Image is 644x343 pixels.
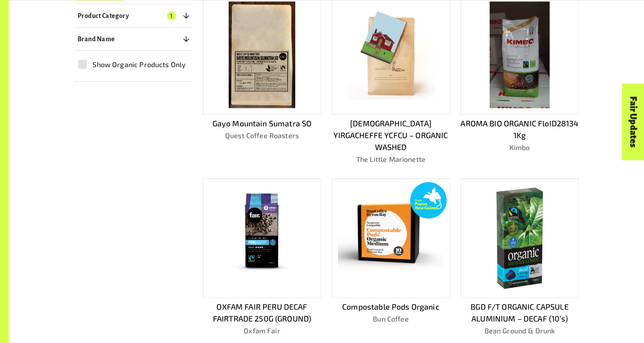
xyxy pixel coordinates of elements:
[460,118,579,141] p: AROMA BIO ORGANIC FloID28134 1Kg
[203,130,321,141] p: Quest Coffee Roasters
[332,301,450,313] p: Compostable Pods Organic
[92,59,186,70] span: Show Organic Products Only
[332,154,450,164] p: The Little Marionette
[203,118,321,129] p: Gayo Mountain Sumatra SO
[460,301,579,325] p: BGD F/T ORGANIC CAPSULE ALUMINIUM – DECAF (10’s)
[78,34,115,44] p: Brand Name
[203,325,321,336] p: Oxfam Fair
[74,8,192,24] button: Product Category
[74,31,192,47] button: Brand Name
[460,179,579,336] a: BGD F/T ORGANIC CAPSULE ALUMINIUM – DECAF (10’s)Bean Ground & Drunk
[78,11,129,21] p: Product Category
[167,11,176,20] span: 1
[332,118,450,153] p: [DEMOGRAPHIC_DATA] YIRGACHEFFE YCFCU – ORGANIC WASHED
[460,142,579,153] p: Kimbo
[203,301,321,325] p: OXFAM FAIR PERU DECAF FAIRTRADE 250G (GROUND)
[203,179,321,336] a: OXFAM FAIR PERU DECAF FAIRTRADE 250G (GROUND)Oxfam Fair
[332,179,450,336] a: Compostable Pods OrganicBun Coffee
[460,325,579,336] p: Bean Ground & Drunk
[332,314,450,324] p: Bun Coffee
